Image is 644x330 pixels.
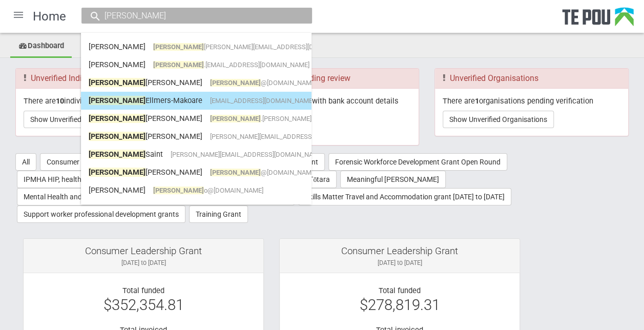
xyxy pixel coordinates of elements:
[287,286,512,295] div: Total funded
[89,93,304,109] a: [PERSON_NAME]Ellmers-Makoare[EMAIL_ADDRESS][DOMAIN_NAME]
[153,187,204,194] span: [PERSON_NAME]
[443,96,620,106] p: There are organisations pending verification
[210,169,317,176] span: @[DOMAIN_NAME]
[89,96,146,105] span: [PERSON_NAME]
[287,246,512,256] div: Consumer Leadership Grant
[287,300,512,310] div: $278,819.31
[210,115,261,122] span: [PERSON_NAME]
[31,258,256,267] div: [DATE] to [DATE]
[10,35,72,58] a: Dashboard
[328,153,507,171] button: Forensic Workforce Development Grant Open Round
[89,168,146,177] span: [PERSON_NAME]
[89,39,304,55] a: [PERSON_NAME][PERSON_NAME][PERSON_NAME][EMAIL_ADDRESS][DOMAIN_NAME]
[210,133,363,140] span: [PERSON_NAME][EMAIL_ADDRESS][DOMAIN_NAME]
[101,10,282,21] input: Search
[153,61,309,69] span: .[EMAIL_ADDRESS][DOMAIN_NAME]
[89,114,146,123] span: [PERSON_NAME]
[89,182,304,198] a: [PERSON_NAME][PERSON_NAME]o@[DOMAIN_NAME]
[31,300,256,310] div: $352,354.81
[340,171,446,188] button: Meaningful [PERSON_NAME]
[31,286,256,295] div: Total funded
[210,79,317,87] span: @[DOMAIN_NAME]
[89,78,146,87] span: [PERSON_NAME]
[24,74,201,83] h3: Unverified Individuals
[153,43,357,51] span: [PERSON_NAME][EMAIL_ADDRESS][DOMAIN_NAME]
[89,111,304,127] a: [PERSON_NAME][PERSON_NAME][PERSON_NAME].[PERSON_NAME][EMAIL_ADDRESS][DOMAIN_NAME]
[210,115,416,122] span: .[PERSON_NAME][EMAIL_ADDRESS][DOMAIN_NAME]
[89,147,304,162] a: [PERSON_NAME]Saint[PERSON_NAME][EMAIL_ADDRESS][DOMAIN_NAME]
[210,79,261,87] span: [PERSON_NAME]
[89,129,304,145] a: [PERSON_NAME][PERSON_NAME][PERSON_NAME][EMAIL_ADDRESS][DOMAIN_NAME]
[24,96,201,106] p: There are individuals pending verification
[287,258,512,267] div: [DATE] to [DATE]
[233,96,411,115] p: There are individuals with bank account details pending review
[89,75,304,91] a: [PERSON_NAME][PERSON_NAME][PERSON_NAME]@[DOMAIN_NAME]
[210,169,261,176] span: [PERSON_NAME]
[210,97,314,105] span: [EMAIL_ADDRESS][DOMAIN_NAME]
[153,187,263,194] span: o@[DOMAIN_NAME]
[443,74,620,83] h3: Unverified Organisations
[89,150,146,159] span: [PERSON_NAME]
[40,153,143,171] button: Consumer Leadership Grant
[89,57,304,73] a: [PERSON_NAME][PERSON_NAME].[EMAIL_ADDRESS][DOMAIN_NAME]
[31,246,256,256] div: Consumer Leadership Grant
[56,96,64,106] b: 10
[298,188,511,205] button: Skills Matter Travel and Accommodation grant [DATE] to [DATE]
[153,43,204,51] span: [PERSON_NAME]
[171,151,324,158] span: [PERSON_NAME][EMAIL_ADDRESS][DOMAIN_NAME]
[443,111,554,128] button: Show Unverified Organisations
[233,74,411,83] h3: Bank accounts pending review
[15,153,36,171] button: All
[17,171,276,188] button: IPMHA HIP, health coach and support worker professional development grant
[189,205,248,223] button: Training Grant
[24,111,124,128] button: Show Unverified Individuals
[17,205,185,223] button: Support worker professional development grants
[153,61,204,69] span: [PERSON_NAME]
[89,132,146,141] span: [PERSON_NAME]
[475,96,479,106] b: 1
[89,164,304,180] a: [PERSON_NAME][PERSON_NAME][PERSON_NAME]@[DOMAIN_NAME]
[17,188,295,205] button: Mental Health and Addiction, study grant for people of [DEMOGRAPHIC_DATA] faith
